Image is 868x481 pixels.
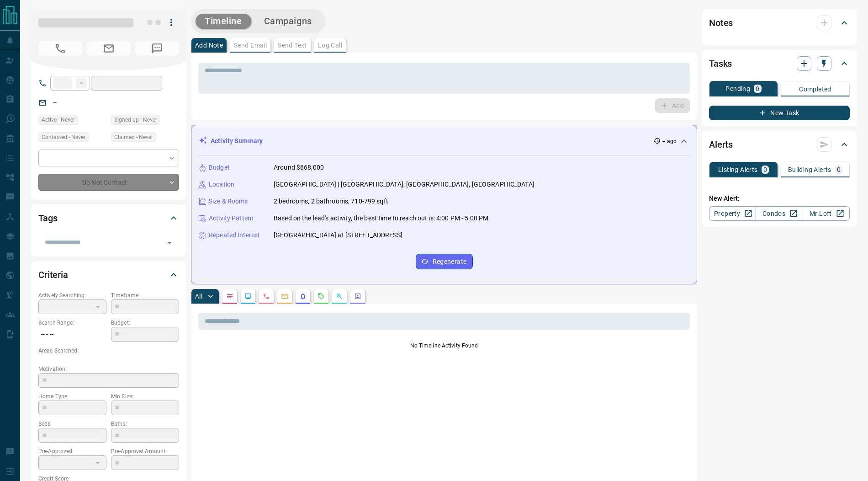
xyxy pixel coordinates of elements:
[87,41,131,56] span: No Email
[38,392,106,401] p: Home Type:
[756,206,803,221] a: Condos
[38,264,179,286] div: Criteria
[111,392,179,401] p: Min Size:
[274,197,388,206] p: 2 bedrooms, 2 bathrooms, 710-799 sqft
[709,137,733,152] h2: Alerts
[226,293,233,300] svg: Notes
[255,14,321,29] button: Campaigns
[38,267,68,282] h2: Criteria
[209,230,260,240] p: Repeated Interest
[318,293,325,300] svg: Requests
[38,291,106,299] p: Actively Searching:
[299,293,307,300] svg: Listing Alerts
[196,14,251,29] button: Timeline
[662,137,677,145] p: -- ago
[114,133,153,142] span: Claimed - Never
[42,115,75,124] span: Active - Never
[756,86,759,92] p: 0
[211,136,263,146] p: Activity Summary
[763,166,767,173] p: 0
[135,41,179,56] span: No Number
[274,180,535,189] p: [GEOGRAPHIC_DATA] | [GEOGRAPHIC_DATA], [GEOGRAPHIC_DATA], [GEOGRAPHIC_DATA]
[38,211,57,225] h2: Tags
[198,342,690,350] p: No Timeline Activity Found
[336,293,343,300] svg: Opportunities
[709,56,732,71] h2: Tasks
[209,197,248,206] p: Size & Rooms
[709,106,850,120] button: New Task
[837,166,841,173] p: 0
[709,134,850,155] div: Alerts
[38,347,179,355] p: Areas Searched:
[38,327,106,342] p: -- - --
[38,41,82,56] span: No Number
[788,166,831,173] p: Building Alerts
[244,293,252,300] svg: Lead Browsing Activity
[709,53,850,75] div: Tasks
[718,166,758,173] p: Listing Alerts
[263,293,270,300] svg: Calls
[803,206,850,221] a: Mr.Loft
[709,12,850,34] div: Notes
[274,214,488,223] p: Based on the lead's activity, the best time to reach out is: 4:00 PM - 5:00 PM
[274,163,324,172] p: Around $668,000
[111,447,179,455] p: Pre-Approval Amount:
[209,180,234,189] p: Location
[111,291,179,299] p: Timeframe:
[111,420,179,428] p: Baths:
[42,133,85,142] span: Contacted - Never
[416,254,473,269] button: Regenerate
[199,133,689,150] div: Activity Summary-- ago
[195,293,202,299] p: All
[38,319,106,327] p: Search Range:
[38,447,106,455] p: Pre-Approved:
[354,293,361,300] svg: Agent Actions
[38,207,179,229] div: Tags
[709,16,733,30] h2: Notes
[709,194,850,203] p: New Alert:
[53,99,57,106] a: --
[709,206,756,221] a: Property
[38,365,179,373] p: Motivation:
[725,86,750,92] p: Pending
[38,420,106,428] p: Beds:
[114,115,157,124] span: Signed up - Never
[274,230,402,240] p: [GEOGRAPHIC_DATA] at [STREET_ADDRESS]
[38,174,179,191] div: Do Not Contact
[163,236,176,249] button: Open
[209,214,254,223] p: Activity Pattern
[195,42,223,48] p: Add Note
[281,293,288,300] svg: Emails
[111,319,179,327] p: Budget:
[799,86,831,92] p: Completed
[209,163,230,172] p: Budget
